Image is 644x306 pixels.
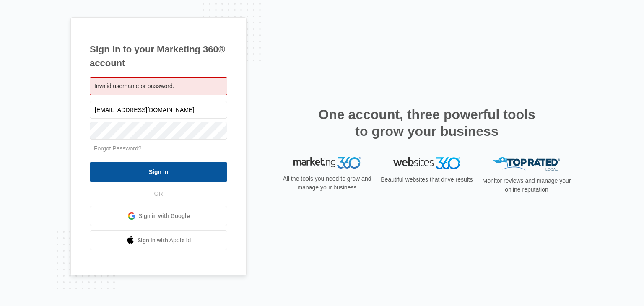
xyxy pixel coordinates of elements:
[148,189,169,198] span: OR
[94,83,174,89] span: Invalid username or password.
[493,157,560,171] img: Top Rated Local
[138,236,191,245] span: Sign in with Apple Id
[316,106,538,140] h2: One account, three powerful tools to grow your business
[90,42,227,70] h1: Sign in to your Marketing 360® account
[480,176,574,194] p: Monitor reviews and manage your online reputation
[90,206,227,226] a: Sign in with Google
[94,145,142,152] a: Forgot Password?
[280,174,374,192] p: All the tools you need to grow and manage your business
[380,175,474,184] p: Beautiful websites that drive results
[293,157,361,169] img: Marketing 360
[90,162,227,182] input: Sign In
[393,157,460,169] img: Websites 360
[90,230,227,250] a: Sign in with Apple Id
[90,101,227,119] input: Email
[139,212,190,220] span: Sign in with Google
